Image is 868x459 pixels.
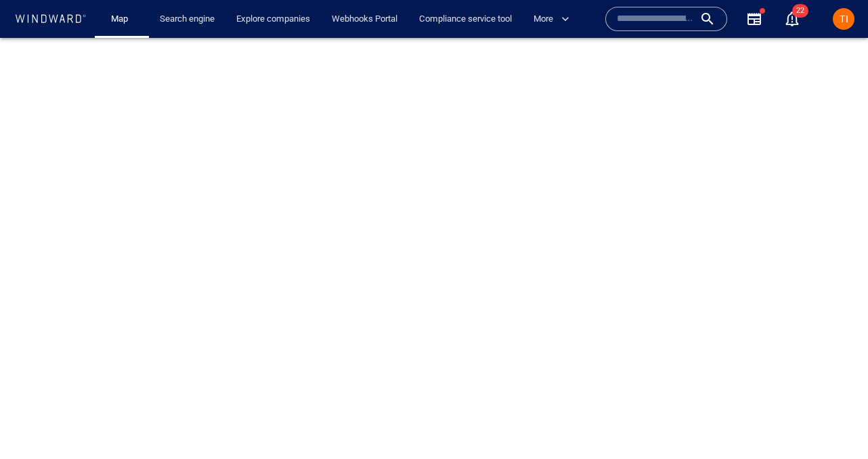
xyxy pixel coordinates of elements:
[792,4,808,18] span: 22
[840,14,848,24] span: TI
[830,5,857,32] button: TI
[326,7,403,31] a: Webhooks Portal
[784,11,800,27] div: Notification center
[154,7,220,31] a: Search engine
[106,7,138,31] a: Map
[534,12,569,27] span: More
[810,398,858,449] iframe: Chat
[100,7,144,31] button: Map
[414,7,517,31] a: Compliance service tool
[776,3,808,35] button: 22
[231,7,316,31] a: Explore companies
[528,7,581,31] button: More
